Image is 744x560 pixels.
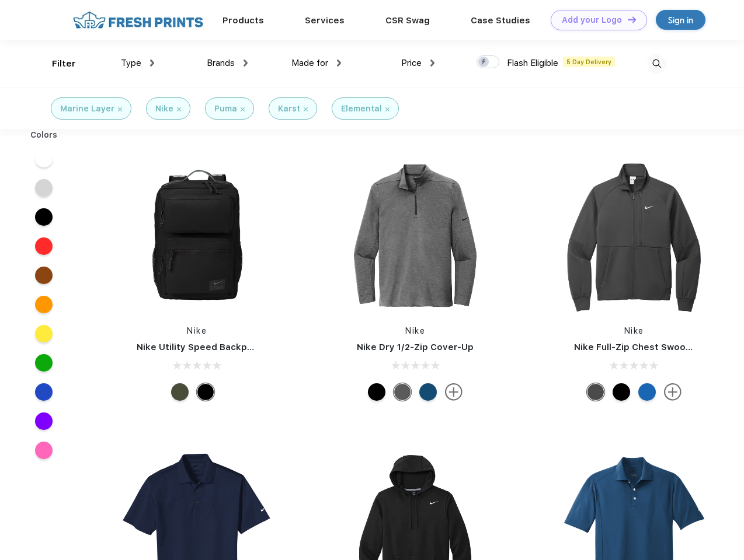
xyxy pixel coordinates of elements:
[291,58,328,68] span: Made for
[278,103,300,115] div: Karst
[22,129,67,141] div: Colors
[119,158,274,313] img: func=resize&h=266
[244,60,248,66] img: dropdown.png
[137,342,263,352] a: Nike Utility Speed Backpack
[177,107,181,111] img: filter_cancel.svg
[613,383,630,401] div: Black
[214,103,237,115] div: Puma
[337,60,341,66] img: dropdown.png
[121,58,141,68] span: Type
[197,383,214,401] div: Black
[241,107,245,111] img: filter_cancel.svg
[385,15,430,26] a: CSR Swag
[385,107,390,111] img: filter_cancel.svg
[69,10,207,30] img: fo%20logo%202.webp
[394,383,411,401] div: Black Heather
[668,13,693,27] div: Sign in
[563,57,615,67] span: 5 Day Delivery
[638,383,656,401] div: Royal
[419,383,437,401] div: Gym Blue
[52,57,76,71] div: Filter
[405,326,425,335] a: Nike
[507,58,558,68] span: Flash Eligible
[587,383,604,401] div: Anthracite
[305,15,345,26] a: Services
[562,15,622,25] div: Add your Logo
[574,342,729,352] a: Nike Full-Zip Chest Swoosh Jacket
[118,107,122,111] img: filter_cancel.svg
[656,10,705,30] a: Sign in
[401,58,422,68] span: Price
[357,342,474,352] a: Nike Dry 1/2-Zip Cover-Up
[341,103,382,115] div: Elemental
[368,383,385,401] div: Black
[664,383,682,401] img: more.svg
[624,326,644,335] a: Nike
[304,107,308,111] img: filter_cancel.svg
[171,383,189,401] div: Cargo Khaki
[557,158,712,313] img: func=resize&h=266
[150,60,154,66] img: dropdown.png
[430,60,434,66] img: dropdown.png
[628,16,636,23] img: DT
[222,15,264,26] a: Products
[60,103,114,115] div: Marine Layer
[207,58,235,68] span: Brands
[647,54,666,73] img: desktop_search.svg
[338,158,493,313] img: func=resize&h=266
[187,326,207,335] a: Nike
[155,103,173,115] div: Nike
[445,383,463,401] img: more.svg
